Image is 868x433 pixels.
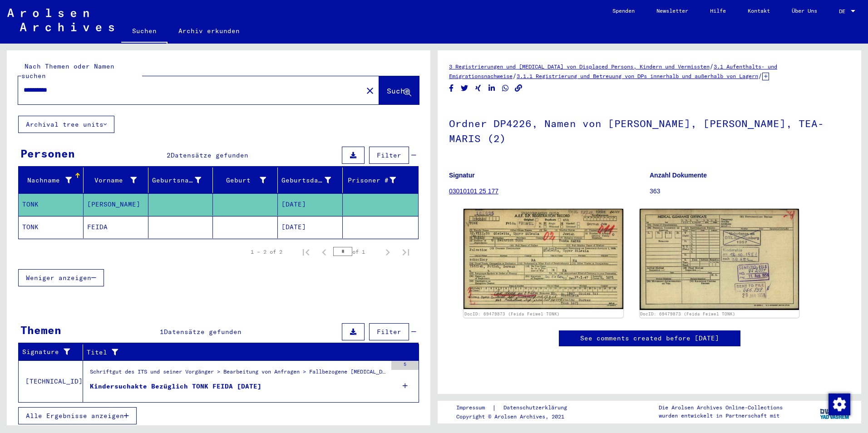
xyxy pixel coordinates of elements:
button: Suche [379,76,419,104]
button: Filter [369,323,409,340]
div: Prisoner # [346,176,396,185]
img: Arolsen_neg.svg [7,9,114,31]
button: Share on Facebook [447,83,456,94]
img: Zustimmung ändern [829,394,850,415]
img: 002.jpg [640,209,799,310]
button: Weniger anzeigen [18,269,104,286]
mat-cell: [DATE] [278,216,343,238]
span: Filter [377,151,401,159]
div: Schriftgut des ITS und seiner Vorgänger > Bearbeitung von Anfragen > Fallbezogene [MEDICAL_DATA] ... [90,368,387,380]
span: / [710,62,714,70]
div: of 1 [333,247,379,256]
button: Share on Xing [473,83,483,94]
div: Vorname [87,176,137,185]
button: First page [297,243,315,261]
div: Nachname [22,176,72,185]
div: Geburtsdatum [281,176,331,185]
span: / [758,72,762,80]
span: Suche [387,86,409,95]
mat-label: Nach Themen oder Namen suchen [21,62,114,80]
div: Nachname [22,173,83,187]
button: Previous page [315,243,333,261]
span: 2 [167,151,171,159]
div: Titel [87,348,401,357]
b: Signatur [449,172,475,179]
mat-cell: [PERSON_NAME] [84,193,148,216]
p: 363 [650,187,850,196]
span: Filter [377,328,401,336]
a: DocID: 69479873 (Feida Feiwel TONK) [640,311,735,316]
a: Datenschutzerklärung [496,403,578,413]
div: Titel [87,345,410,359]
a: 03010101 25 177 [449,187,498,195]
p: Copyright © Arolsen Archives, 2021 [456,413,578,421]
mat-icon: close [365,85,375,96]
div: Geburt‏ [217,173,277,187]
button: Last page [397,243,415,261]
div: Vorname [87,173,148,187]
p: wurden entwickelt in Partnerschaft mit [659,412,783,420]
span: Datensätze gefunden [164,328,242,336]
a: See comments created before [DATE] [580,334,719,343]
span: 1 [160,328,164,336]
mat-cell: FEIDA [84,216,148,238]
div: Geburtsname [152,173,213,187]
img: 001.jpg [464,209,623,309]
b: Anzahl Dokumente [650,172,707,179]
div: Signature [22,347,76,357]
div: 5 [391,361,419,370]
p: Die Arolsen Archives Online-Collections [659,403,783,412]
mat-header-cell: Nachname [19,167,84,193]
span: Weniger anzeigen [26,274,91,282]
div: Themen [20,322,61,338]
div: Signature [22,345,85,359]
div: 1 – 2 of 2 [251,248,282,256]
img: yv_logo.png [818,400,852,423]
mat-header-cell: Geburtsdatum [278,167,343,193]
td: [TECHNICAL_ID] [19,360,83,402]
div: Geburtsdatum [281,173,342,187]
div: | [456,403,578,413]
button: Alle Ergebnisse anzeigen [18,407,137,424]
span: Alle Ergebnisse anzeigen [26,412,124,420]
a: 3 Registrierungen und [MEDICAL_DATA] von Displaced Persons, Kindern und Vermissten [449,63,710,70]
span: DE [839,8,849,15]
button: Share on Twitter [460,83,469,94]
mat-cell: TONK [19,216,84,238]
button: Copy link [514,83,523,94]
a: DocID: 69479873 (Feida Feiwel TONK) [464,311,560,316]
div: Geburt‏ [217,176,266,185]
a: 3.1.1 Registrierung und Betreuung von DPs innerhalb und außerhalb von Lagern [517,73,758,79]
span: / [513,72,517,80]
button: Clear [361,81,379,99]
button: Filter [369,147,409,164]
mat-header-cell: Vorname [84,167,148,193]
mat-header-cell: Geburtsname [148,167,213,193]
span: Datensätze gefunden [171,151,248,159]
button: Share on WhatsApp [501,83,510,94]
h1: Ordner DP4226, Namen von [PERSON_NAME], [PERSON_NAME], TEA-MARIS (2) [449,103,850,157]
button: Next page [379,243,397,261]
button: Share on LinkedIn [487,83,497,94]
a: Archiv erkunden [168,20,251,42]
mat-header-cell: Geburt‏ [213,167,278,193]
a: Impressum [456,403,492,413]
mat-cell: TONK [19,193,84,216]
button: Archival tree units [18,116,114,133]
div: Personen [20,145,75,162]
mat-cell: [DATE] [278,193,343,216]
a: Suchen [121,20,168,44]
mat-header-cell: Prisoner # [343,167,418,193]
div: Prisoner # [346,173,407,187]
div: Kindersuchakte Bezüglich TONK FEIDA [DATE] [90,382,261,391]
div: Geburtsname [152,176,202,185]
